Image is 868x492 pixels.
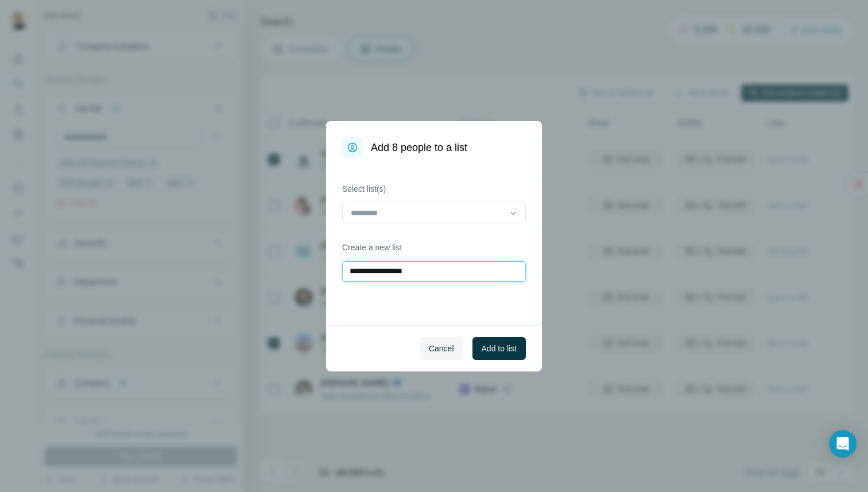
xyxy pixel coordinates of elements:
[472,337,526,360] button: Add to list
[429,343,454,354] span: Cancel
[482,343,517,354] span: Add to list
[420,337,463,360] button: Cancel
[342,183,526,195] label: Select list(s)
[371,140,467,156] h1: Add 8 people to a list
[342,242,526,253] label: Create a new list
[829,430,857,458] div: Open Intercom Messenger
